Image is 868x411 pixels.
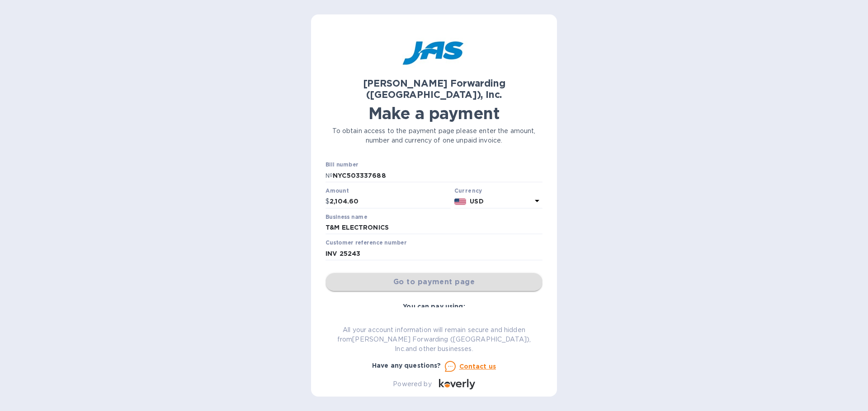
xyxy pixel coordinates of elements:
[363,78,505,100] b: [PERSON_NAME] Forwarding ([GEOGRAPHIC_DATA]), Inc.
[403,303,465,310] b: You can pay using:
[325,126,542,145] p: To obtain access to the payment page please enter the amount, number and currency of one unpaid i...
[325,171,333,180] p: №
[333,169,542,182] input: Enter bill number
[454,199,467,205] img: USD
[393,379,431,389] p: Powered by
[325,197,330,206] p: $
[325,104,542,123] h1: Make a payment
[325,221,542,235] input: Enter business name
[459,363,496,370] u: Contact us
[325,325,542,354] p: All your account information will remain secure and hidden from [PERSON_NAME] Forwarding ([GEOGRA...
[325,240,406,246] label: Customer reference number
[372,362,441,369] b: Have any questions?
[470,198,483,205] b: USD
[330,195,451,208] input: 0.00
[325,162,358,168] label: Bill number
[325,188,349,194] label: Amount
[325,214,367,220] label: Business name
[325,247,542,260] input: Enter customer reference number
[454,187,482,194] b: Currency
